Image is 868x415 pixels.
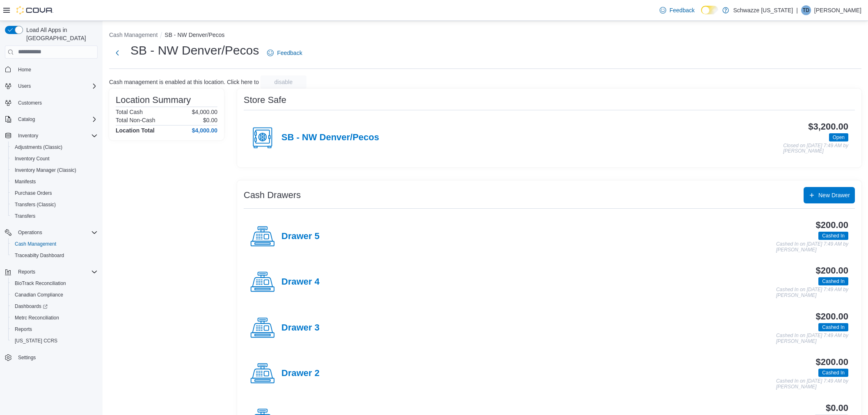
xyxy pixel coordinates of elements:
a: Transfers [11,211,39,221]
span: Home [15,64,98,75]
span: Users [18,83,31,89]
button: Transfers (Classic) [8,199,101,210]
span: Reports [11,324,98,334]
button: Settings [2,351,101,363]
button: [US_STATE] CCRS [8,335,101,347]
a: Canadian Compliance [11,290,66,300]
span: Cashed In [822,232,845,239]
h4: Drawer 4 [281,277,320,287]
span: TD [803,5,809,15]
span: Adjustments (Classic) [15,144,62,150]
span: Transfers [11,211,98,221]
span: Transfers [15,213,35,219]
span: Adjustments (Classic) [11,142,98,152]
button: Reports [8,324,101,335]
button: New Drawer [804,187,855,203]
h1: SB - NW Denver/Pecos [130,42,259,59]
span: [US_STATE] CCRS [15,337,57,344]
span: Inventory Count [11,154,98,164]
span: Cash Management [15,241,56,247]
span: Canadian Compliance [15,292,63,298]
p: Cashed In on [DATE] 7:49 AM by [PERSON_NAME] [776,242,848,253]
span: Operations [15,228,98,237]
span: Open [829,133,848,141]
button: Canadian Compliance [8,289,101,301]
p: Cash management is enabled at this location. Click here to [109,79,259,85]
span: disable [274,78,292,86]
input: Dark Mode [701,6,718,14]
button: Operations [2,227,101,238]
p: $4,000.00 [192,109,217,115]
span: Manifests [15,178,36,185]
button: BioTrack Reconciliation [8,278,101,289]
a: Feedback [656,2,698,18]
button: Reports [2,266,101,278]
span: Catalog [15,114,98,124]
span: Users [15,81,98,91]
a: Dashboards [11,301,51,311]
img: Cova [16,6,53,14]
span: Cashed In [822,324,845,331]
a: Manifests [11,177,39,187]
a: Settings [15,353,39,363]
button: Users [15,81,34,91]
span: Cashed In [818,369,848,377]
span: Open [833,134,845,141]
a: Cash Management [11,239,59,249]
span: Feedback [669,6,694,14]
button: Home [2,64,101,75]
span: Purchase Orders [11,188,98,198]
p: $0.00 [203,117,217,123]
span: Metrc Reconciliation [11,313,98,323]
button: Catalog [2,114,101,125]
h3: Cash Drawers [244,190,301,200]
button: Next [109,45,126,61]
span: Settings [15,352,98,363]
span: BioTrack Reconciliation [11,278,98,288]
span: Transfers (Classic) [11,200,98,210]
h3: $3,200.00 [808,122,848,132]
button: Reports [15,267,39,277]
button: SB - NW Denver/Pecos [164,32,224,38]
button: Customers [2,97,101,109]
nav: Complex example [5,60,98,385]
h4: Drawer 5 [281,231,320,242]
button: disable [260,75,306,89]
span: Dashboards [11,301,98,311]
p: Schwazze [US_STATE] [733,5,793,15]
span: Cashed In [818,277,848,285]
h4: Drawer 3 [281,323,320,333]
h3: $200.00 [816,357,848,367]
span: Metrc Reconciliation [15,315,59,321]
span: Load All Apps in [GEOGRAPHIC_DATA] [23,26,98,42]
span: Purchase Orders [15,190,52,196]
button: Users [2,80,101,92]
span: Inventory [15,131,98,141]
button: Inventory Count [8,153,101,164]
span: Washington CCRS [11,336,98,346]
button: Inventory [15,131,41,141]
span: Customers [15,98,98,108]
span: Cash Management [11,239,98,249]
span: Cashed In [818,232,848,240]
button: Cash Management [109,32,158,38]
span: BioTrack Reconciliation [15,280,66,287]
a: Home [15,65,34,75]
span: Manifests [11,177,98,187]
p: Cashed In on [DATE] 7:49 AM by [PERSON_NAME] [776,379,848,390]
span: Reports [15,326,32,333]
h4: Drawer 2 [281,368,320,379]
a: Feedback [264,45,305,61]
span: Customers [18,100,42,106]
h3: $0.00 [826,403,848,413]
span: Cashed In [818,323,848,331]
span: Canadian Compliance [11,290,98,300]
span: Reports [15,267,98,277]
span: Traceabilty Dashboard [11,251,98,260]
span: Inventory Count [15,155,50,162]
div: Tim Defabbo-Winter JR [801,5,811,15]
a: Inventory Manager (Classic) [11,165,80,175]
span: Operations [18,229,42,236]
a: Traceabilty Dashboard [11,251,67,260]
